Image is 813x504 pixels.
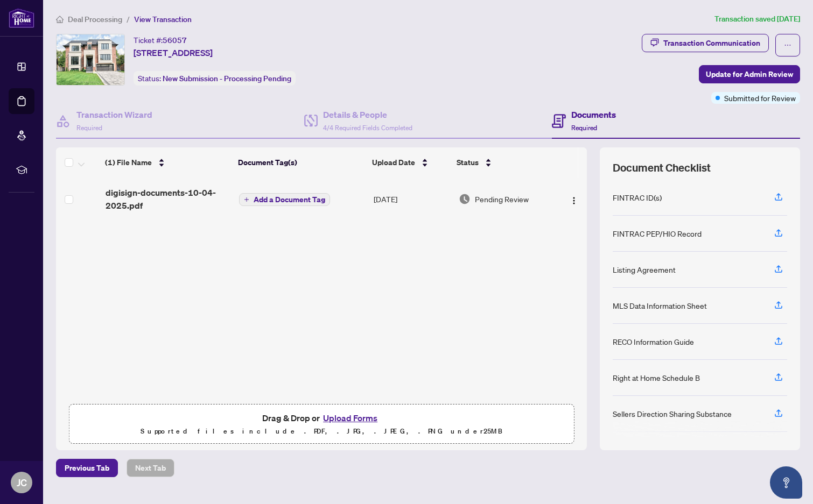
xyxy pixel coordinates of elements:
[65,459,109,477] span: Previous Tab
[106,186,230,212] span: digisign-documents-10-04-2025.pdf
[239,193,330,206] button: Add a Document Tag
[613,408,732,420] div: Sellers Direction Sharing Substance
[372,157,415,168] span: Upload Date
[613,336,694,347] div: RECO Information Guide
[613,228,702,239] div: FINTRAC PEP/HIO Record
[76,425,567,438] p: Supported files include .PDF, .JPG, .JPEG, .PNG under 25 MB
[613,300,707,311] div: MLS Data Information Sheet
[770,466,802,499] button: Open asap
[613,191,662,203] div: FINTRAC ID(s)
[475,193,529,205] span: Pending Review
[714,13,800,25] article: Transaction saved [DATE]
[134,34,187,46] div: Ticket #:
[239,193,330,207] button: Add a Document Tag
[457,157,479,168] span: Status
[76,108,152,121] h4: Transaction Wizard
[163,74,291,83] span: New Submission - Processing Pending
[17,475,27,490] span: JC
[706,66,793,83] span: Update for Admin Review
[262,411,381,425] span: Drag & Drop or
[452,147,555,178] th: Status
[699,65,800,83] button: Update for Admin Review
[369,178,454,221] td: [DATE]
[571,124,597,132] span: Required
[784,41,791,49] span: ellipsis
[459,193,471,205] img: Document Status
[134,15,192,24] span: View Transaction
[69,404,573,444] span: Drag & Drop orUpload FormsSupported files include .PDF, .JPG, .JPEG, .PNG under25MB
[127,13,130,25] li: /
[323,108,412,121] h4: Details & People
[163,36,187,45] span: 56057
[570,196,578,205] img: Logo
[101,147,234,178] th: (1) File Name
[571,108,616,121] h4: Documents
[56,459,118,477] button: Previous Tab
[254,196,325,203] span: Add a Document Tag
[234,147,368,178] th: Document Tag(s)
[134,71,296,86] div: Status:
[56,16,64,23] span: home
[134,46,213,59] span: [STREET_ADDRESS]
[613,264,676,275] div: Listing Agreement
[9,8,34,28] img: logo
[368,147,452,178] th: Upload Date
[320,411,381,425] button: Upload Forms
[127,459,174,477] button: Next Tab
[57,34,124,85] img: IMG-C12430177_1.jpg
[105,157,152,168] span: (1) File Name
[68,15,122,24] span: Deal Processing
[663,34,760,52] div: Transaction Communication
[642,34,769,52] button: Transaction Communication
[323,124,412,132] span: 4/4 Required Fields Completed
[613,372,700,384] div: Right at Home Schedule B
[724,92,796,104] span: Submitted for Review
[76,124,102,132] span: Required
[565,190,583,208] button: Logo
[613,160,711,175] span: Document Checklist
[244,197,249,202] span: plus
